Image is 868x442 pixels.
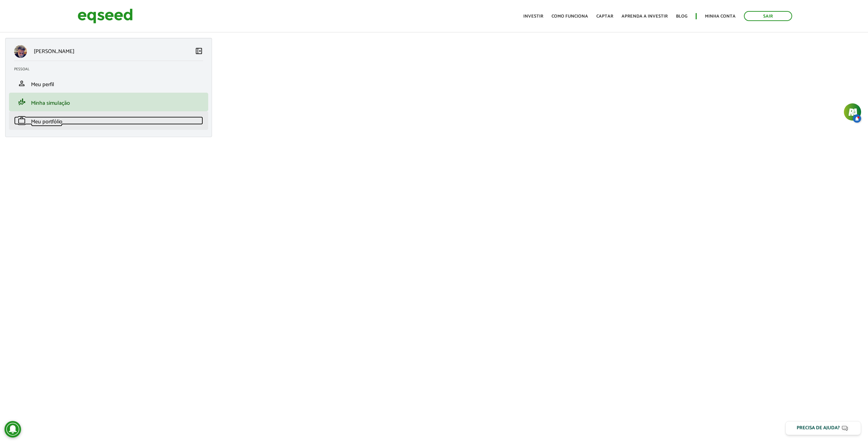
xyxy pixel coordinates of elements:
[676,14,687,19] a: Blog
[9,93,208,111] li: Minha simulação
[18,98,26,106] span: finance_mode
[18,116,26,125] span: work
[552,14,588,19] a: Como funciona
[9,111,208,130] li: Meu portfólio
[18,79,26,88] span: person
[622,14,668,19] a: Aprenda a investir
[78,7,133,25] img: EqSeed
[744,11,792,21] a: Sair
[523,14,543,19] a: Investir
[14,67,208,71] h2: Pessoal
[14,116,203,125] a: workMeu portfólio
[9,74,208,93] li: Meu perfil
[31,117,62,126] span: Meu portfólio
[195,47,203,56] a: Colapsar menu
[195,47,203,55] span: left_panel_close
[14,98,203,106] a: finance_modeMinha simulação
[31,99,70,108] span: Minha simulação
[31,80,54,89] span: Meu perfil
[596,14,613,19] a: Captar
[34,48,74,55] p: [PERSON_NAME]
[705,14,736,19] a: Minha conta
[14,79,203,88] a: personMeu perfil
